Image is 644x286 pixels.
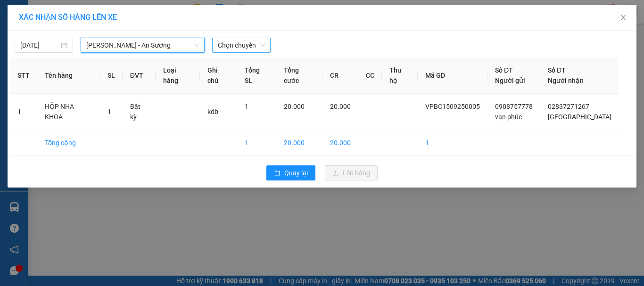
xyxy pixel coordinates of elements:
[495,103,533,110] span: 0908757778
[74,15,127,27] span: Bến xe [GEOGRAPHIC_DATA]
[548,103,589,110] span: 02837271267
[37,130,100,156] td: Tổng cộng
[245,103,248,110] span: 1
[418,57,487,94] th: Mã GD
[330,103,351,110] span: 20.000
[218,38,265,52] span: Chọn chuyến
[237,130,276,156] td: 1
[3,61,99,66] span: [PERSON_NAME]:
[619,14,627,21] span: close
[358,57,382,94] th: CC
[21,68,58,74] span: 11:02:21 [DATE]
[74,5,129,13] strong: ĐỒNG PHƯỚC
[37,57,100,94] th: Tên hàng
[123,57,156,94] th: ĐVT
[107,108,111,115] span: 1
[20,40,59,50] input: 15/09/2025
[495,113,522,121] span: vạn phúc
[610,5,636,31] button: Close
[207,108,218,115] span: kdb
[284,103,305,110] span: 20.000
[200,57,237,94] th: Ghi chú
[382,57,418,94] th: Thu hộ
[86,38,199,52] span: Châu Thành - An Sương
[100,57,123,94] th: SL
[74,42,116,48] span: Hotline: 19001152
[425,103,480,110] span: VPBC1509250005
[495,77,525,84] span: Người gửi
[274,170,281,177] span: rollback
[548,77,584,84] span: Người nhận
[25,51,116,58] span: -----------------------------------------
[322,57,358,94] th: CR
[276,57,322,94] th: Tổng cước
[548,113,611,121] span: [GEOGRAPHIC_DATA]
[495,66,513,74] span: Số ĐT
[548,66,566,74] span: Số ĐT
[10,57,37,94] th: STT
[325,165,378,180] button: uploadLên hàng
[37,94,100,130] td: HỘP NHA KHOA
[10,94,37,130] td: 1
[276,130,322,156] td: 20.000
[156,57,200,94] th: Loại hàng
[418,130,487,156] td: 1
[3,68,58,74] span: In ngày:
[194,42,199,48] span: down
[3,6,45,47] img: logo
[123,94,156,130] td: Bất kỳ
[237,57,276,94] th: Tổng SL
[47,60,99,67] span: VPBC1509250005
[74,28,130,40] span: 01 Võ Văn Truyện, KP.1, Phường 2
[284,168,308,178] span: Quay lại
[266,165,315,180] button: rollbackQuay lại
[322,130,358,156] td: 20.000
[19,13,117,22] span: XÁC NHẬN SỐ HÀNG LÊN XE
